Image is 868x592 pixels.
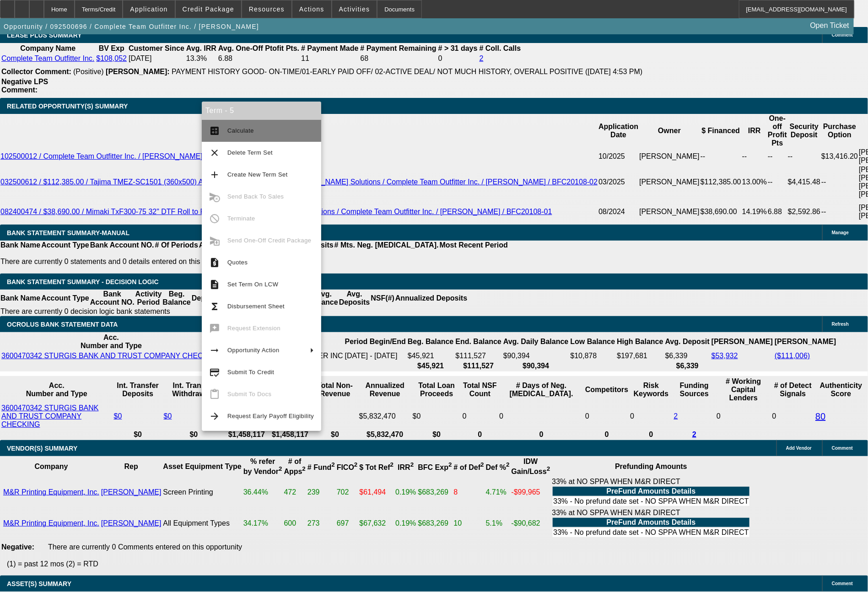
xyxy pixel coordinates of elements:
td: 0 [462,404,498,429]
span: Disbursement Sheet [227,303,285,310]
td: $683,269 [418,508,453,538]
td: 4.71% [485,477,510,507]
sup: 2 [547,466,550,473]
td: -$90,682 [511,508,551,538]
b: # of Def [454,463,484,471]
td: 0.19% [395,477,416,507]
th: Period Begin/End [345,333,406,350]
sup: 2 [390,462,394,468]
span: Delete Term Set [227,149,273,156]
b: Rep [124,463,138,470]
td: [PERSON_NAME] [639,148,700,165]
td: $111,527 [455,351,502,361]
th: Risk Keywords [630,377,672,403]
th: Avg. Daily Balance [503,333,569,350]
th: # Mts. Neg. [MEDICAL_DATA]. [334,241,439,250]
span: Comment [832,446,853,451]
span: Credit Package [183,5,234,13]
th: Authenticity Score [815,377,867,403]
td: 14.19% [742,199,767,225]
th: Int. Transfer Deposits [113,377,162,403]
b: # of Apps [284,457,306,475]
th: $90,394 [503,361,569,371]
th: $0 [412,430,461,439]
a: 102500012 / Complete Team Outfitter Inc. / [PERSON_NAME] [0,152,203,160]
b: # Coll. Calls [480,44,521,52]
th: Int. Transfer Withdrawals [163,377,225,403]
a: $0 [114,412,122,420]
span: Submit To Credit [227,369,274,376]
span: Request Early Payoff Eligibility [227,413,314,420]
a: [PERSON_NAME] [101,488,162,496]
th: Avg. End Balance [199,241,261,250]
a: 3600470342 STURGIS BANK AND TRUST COMPANY CHECKING [1,352,221,360]
th: Beg. Balance [162,290,191,307]
th: $111,527 [455,361,502,371]
a: $53,932 [712,352,738,360]
a: $108,052 [96,54,127,62]
th: Acc. Number and Type [1,377,113,403]
td: 0.19% [395,508,416,538]
div: $5,832,470 [359,412,411,420]
mat-icon: arrow_forward [209,411,220,422]
td: $45,921 [407,351,454,361]
th: Account Type [41,241,90,250]
td: $683,269 [418,477,453,507]
th: Bank Account NO. [90,241,155,250]
mat-icon: clear [209,147,220,158]
th: [PERSON_NAME] [774,333,836,350]
th: Deposits [191,290,223,307]
a: [PERSON_NAME] [101,519,162,527]
td: -- [767,148,787,165]
sup: 2 [448,462,452,468]
span: Refresh [832,322,849,327]
td: All Equipment Types [162,508,242,538]
mat-icon: add [209,169,220,180]
b: # > 31 days [438,44,478,52]
span: ASSET(S) SUMMARY [7,580,71,587]
b: # Payment Remaining [361,44,437,52]
td: 11 [301,54,359,63]
th: End. Balance [455,333,502,350]
td: $2,592.86 [787,199,821,225]
sup: 2 [279,466,282,473]
span: Resources [249,5,285,13]
th: Annualized Revenue [359,377,411,403]
td: 0 [438,54,478,63]
td: 33% - No prefund date set - NO SPPA WHEN M&R DIRECT [553,497,749,506]
span: Actions [299,5,324,13]
th: $1,458,117 [269,430,312,439]
b: Avg. IRR [186,44,216,52]
th: Purchase Option [821,114,858,148]
td: $10,878 [570,351,616,361]
span: (Positive) [73,68,104,75]
td: 34.17% [243,508,283,538]
span: There are currently 0 Comments entered on this opportunity [48,543,242,551]
span: Comment [832,32,853,38]
th: Activity Period [135,290,162,307]
td: $38,690.00 [700,199,742,225]
th: $0 [113,430,162,439]
th: Security Deposit [787,114,821,148]
th: [PERSON_NAME] [711,333,773,350]
td: 36.44% [243,477,283,507]
a: ($111,006) [775,352,810,360]
button: Actions [292,0,331,18]
span: VENDOR(S) SUMMARY [7,445,77,452]
td: 68 [360,54,437,63]
td: 472 [284,477,306,507]
th: Bank Account NO. [90,290,135,307]
th: $5,832,470 [359,430,411,439]
sup: 2 [480,462,484,468]
a: 082400474 / $38,690.00 / Mimaki TxF300-75 32" DTF Roll to Roll Printer / [PERSON_NAME] Solutions ... [0,208,552,215]
td: 0 [630,404,672,429]
td: 0 [772,404,814,429]
td: 0 [499,404,584,429]
th: 0 [585,430,629,439]
td: [PERSON_NAME] [639,199,700,225]
td: 5.1% [485,508,510,538]
th: Avg. Deposit [665,333,710,350]
span: Manage [832,230,849,235]
th: $6,339 [665,361,710,371]
td: 6.88 [767,199,787,225]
